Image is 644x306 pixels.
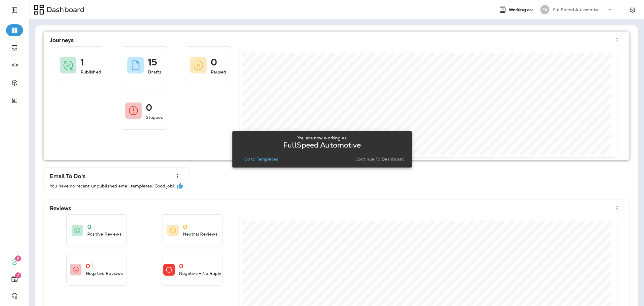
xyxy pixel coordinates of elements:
[179,263,183,269] p: 0
[6,256,23,268] button: 2
[183,224,187,230] p: 0
[211,59,217,65] p: 0
[148,69,161,75] p: Drafts
[509,7,534,12] span: Working as:
[50,37,74,43] p: Journeys
[6,4,23,16] button: Expand Sidebar
[353,155,407,163] button: Continue to Dashboard
[297,135,347,140] p: You are now working as
[146,114,164,120] p: Stopped
[283,143,361,148] p: FullSpeed Automotive
[355,157,405,161] p: Continue to Dashboard
[244,157,278,161] p: Go to Templates
[50,205,71,211] p: Reviews
[242,155,280,163] button: Go to Templates
[86,263,90,269] p: 0
[44,5,85,14] p: Dashboard
[87,231,122,237] p: Positive Reviews
[179,270,222,276] p: Negative - No Reply
[6,273,23,285] button: 7
[50,173,85,179] p: Email To Do's
[183,231,217,237] p: Neutral Reviews
[87,224,91,230] p: 0
[50,184,174,188] p: You have no recent unpublished email templates. Good job!
[81,69,101,75] p: Published
[15,272,21,278] span: 7
[553,7,600,12] p: FullSpeed Automotive
[86,270,123,276] p: Negative Reviews
[81,59,84,65] p: 1
[146,105,152,111] p: 0
[211,69,226,75] p: Paused
[15,256,21,262] span: 2
[148,59,157,65] p: 15
[627,4,638,15] button: Settings
[540,5,549,14] div: FA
